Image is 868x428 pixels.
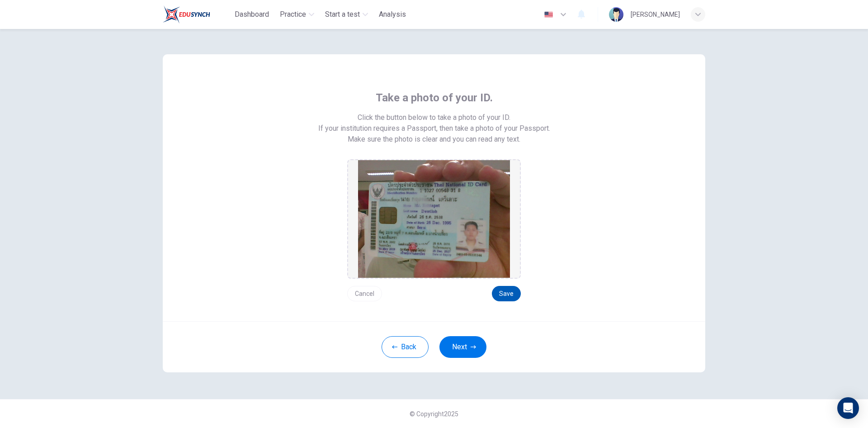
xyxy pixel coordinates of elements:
button: Next [439,336,486,358]
span: © Copyright 2025 [410,410,458,418]
span: Practice [280,9,306,20]
button: Analysis [375,6,410,23]
img: Profile picture [609,7,623,22]
button: Save [492,286,521,301]
button: Back [382,336,429,358]
div: [PERSON_NAME] [631,9,680,20]
span: Click the button below to take a photo of your ID. If your institution requires a Passport, then ... [318,112,550,134]
img: Train Test logo [163,5,210,24]
span: Dashboard [235,9,269,20]
span: Make sure the photo is clear and you can read any text. [348,134,520,145]
a: Train Test logo [163,5,231,24]
span: Take a photo of your ID. [376,90,493,105]
span: Start a test [325,9,360,20]
button: Practice [276,6,318,23]
img: en [543,11,554,18]
img: preview screemshot [358,160,510,278]
span: Analysis [379,9,406,20]
button: Dashboard [231,6,273,23]
button: Cancel [347,286,382,301]
div: Open Intercom Messenger [837,397,859,419]
button: Start a test [321,6,372,23]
